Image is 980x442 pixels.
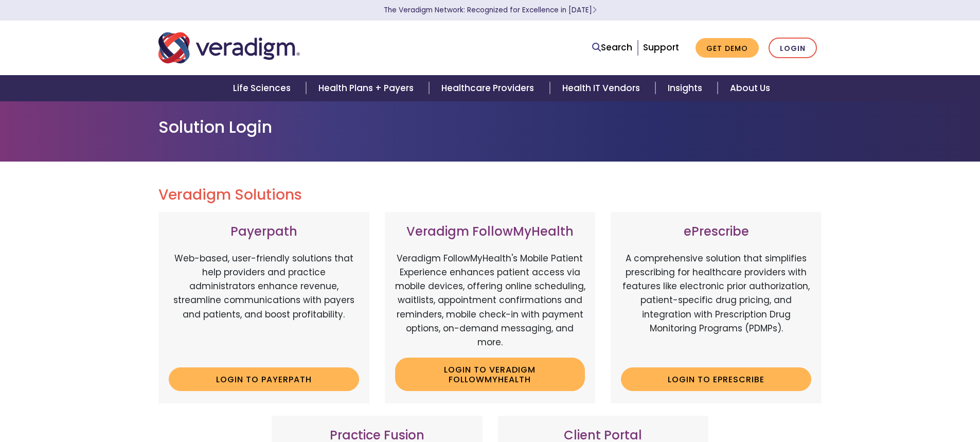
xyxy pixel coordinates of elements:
[655,75,718,101] a: Insights
[169,367,359,391] a: Login to Payerpath
[592,41,632,55] a: Search
[550,75,655,101] a: Health IT Vendors
[429,75,549,101] a: Healthcare Providers
[621,224,811,239] h3: ePrescribe
[718,75,782,101] a: About Us
[158,31,300,65] img: Veradigm logo
[221,75,306,101] a: Life Sciences
[169,252,359,360] p: Web-based, user-friendly solutions that help providers and practice administrators enhance revenu...
[621,367,811,391] a: Login to ePrescribe
[158,117,822,137] h1: Solution Login
[395,358,585,391] a: Login to Veradigm FollowMyHealth
[621,252,811,360] p: A comprehensive solution that simplifies prescribing for healthcare providers with features like ...
[395,252,585,349] p: Veradigm FollowMyHealth's Mobile Patient Experience enhances patient access via mobile devices, o...
[643,41,679,54] a: Support
[169,224,359,239] h3: Payerpath
[592,5,597,15] span: Learn More
[395,224,585,239] h3: Veradigm FollowMyHealth
[384,5,597,15] a: The Veradigm Network: Recognized for Excellence in [DATE]Learn More
[306,75,429,101] a: Health Plans + Payers
[696,38,759,58] a: Get Demo
[769,38,817,59] a: Login
[158,186,822,204] h2: Veradigm Solutions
